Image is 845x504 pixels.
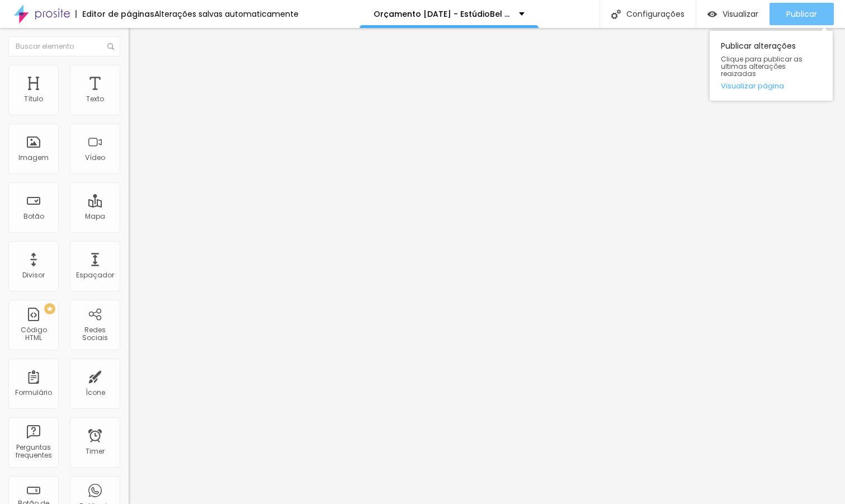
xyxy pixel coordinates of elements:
[721,55,822,78] span: Clique para publicar as ultimas alterações reaizadas
[11,444,55,460] div: Perguntas frequentes
[23,213,44,220] div: Botão
[611,10,621,19] img: Icone
[73,326,117,342] div: Redes Sociais
[85,213,105,220] div: Mapa
[85,154,105,162] div: Vídeo
[18,154,49,162] div: Imagem
[723,10,758,18] span: Visualizar
[8,36,120,56] input: Buscar elemento
[710,31,833,101] div: Publicar alterações
[24,95,43,103] div: Título
[770,3,834,25] button: Publicar
[707,10,717,19] img: view-1.svg
[86,389,105,397] div: Ícone
[721,82,822,90] a: Visualizar página
[86,448,105,455] div: Timer
[86,95,104,103] div: Texto
[76,271,114,279] div: Espaçador
[374,10,511,18] p: Orçamento [DATE] - EstúdioBel Ferreira
[129,28,845,504] iframe: Editor
[15,389,52,397] div: Formulário
[786,10,817,18] span: Publicar
[696,3,770,25] button: Visualizar
[11,326,55,342] div: Código HTML
[75,10,154,18] div: Editor de páginas
[22,271,45,279] div: Divisor
[154,10,299,18] div: Alterações salvas automaticamente
[107,43,114,50] img: Icone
